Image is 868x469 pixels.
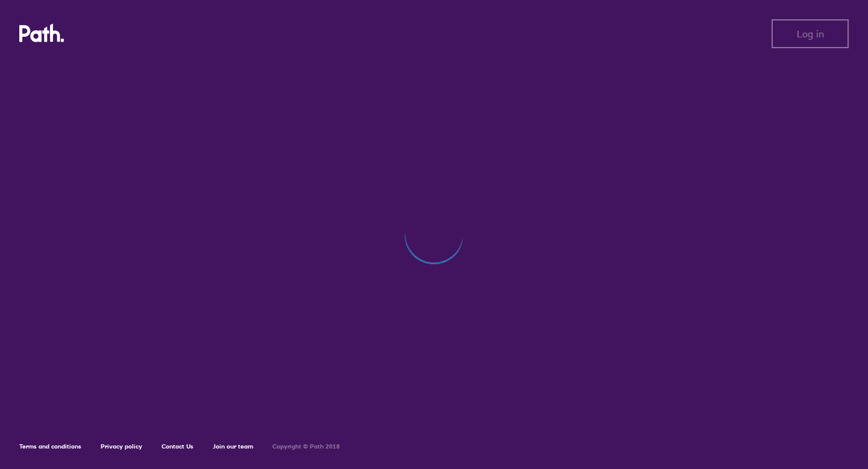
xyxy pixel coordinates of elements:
[19,442,81,450] a: Terms and conditions
[213,442,253,450] a: Join our team
[162,442,193,450] a: Contact Us
[772,19,849,48] button: Log in
[797,28,824,39] span: Log in
[101,442,142,450] a: Privacy policy
[272,443,340,450] h6: Copyright © Path 2018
